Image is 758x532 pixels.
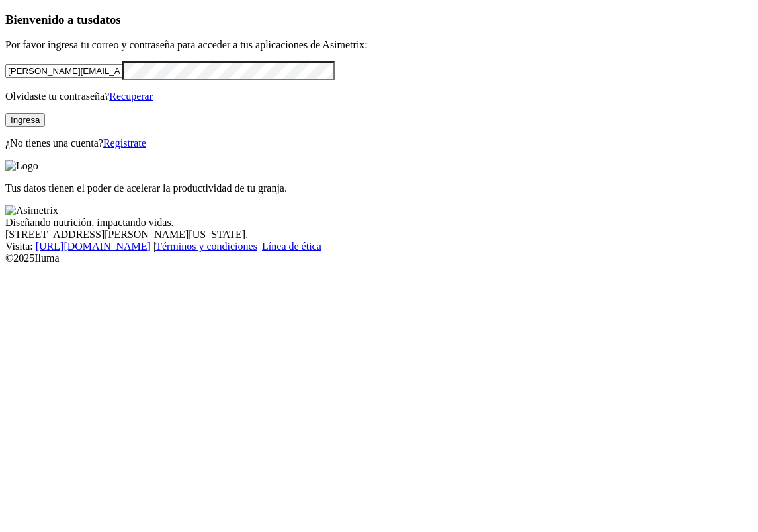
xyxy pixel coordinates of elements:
p: Por favor ingresa tu correo y contraseña para acceder a tus aplicaciones de Asimetrix: [5,39,753,51]
a: Recuperar [109,91,153,102]
span: datos [93,13,121,26]
a: [URL][DOMAIN_NAME] [36,241,151,252]
img: Asimetrix [5,205,58,217]
img: Logo [5,160,38,172]
input: Tu correo [5,64,122,78]
a: Términos y condiciones [155,241,257,252]
div: © 2025 Iluma [5,252,753,264]
button: Ingresa [5,113,45,127]
h3: Bienvenido a tus [5,13,753,27]
div: [STREET_ADDRESS][PERSON_NAME][US_STATE]. [5,229,753,241]
p: ¿No tienes una cuenta? [5,137,753,149]
div: Diseñando nutrición, impactando vidas. [5,217,753,229]
p: Tus datos tienen el poder de acelerar la productividad de tu granja. [5,182,753,194]
a: Línea de ética [262,241,321,252]
a: Regístrate [103,137,146,149]
div: Visita : | | [5,241,753,252]
p: Olvidaste tu contraseña? [5,91,753,102]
